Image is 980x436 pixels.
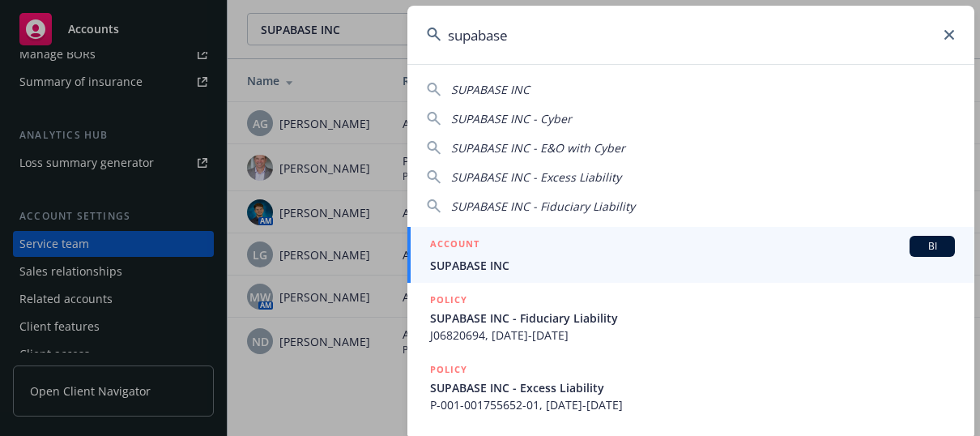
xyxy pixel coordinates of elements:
span: J06820694, [DATE]-[DATE] [430,327,955,344]
a: ACCOUNTBISUPABASE INC [407,227,974,283]
span: SUPABASE INC - Cyber [451,111,572,126]
span: SUPABASE INC - Fiduciary Liability [451,199,635,214]
a: POLICYSUPABASE INC - Excess LiabilityP-001-001755652-01, [DATE]-[DATE] [407,353,974,422]
span: SUPABASE INC [430,257,955,274]
span: P-001-001755652-01, [DATE]-[DATE] [430,396,955,413]
span: SUPABASE INC [451,82,530,97]
span: SUPABASE INC - Excess Liability [451,169,621,185]
span: SUPABASE INC - Fiduciary Liability [430,310,955,327]
a: POLICYSUPABASE INC - Fiduciary LiabilityJ06820694, [DATE]-[DATE] [407,283,974,353]
h5: ACCOUNT [430,236,479,255]
h5: POLICY [430,361,467,378]
h5: POLICY [430,292,467,308]
span: SUPABASE INC - E&O with Cyber [451,140,625,156]
span: BI [916,239,948,254]
span: SUPABASE INC - Excess Liability [430,379,955,396]
input: Search... [407,6,974,64]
